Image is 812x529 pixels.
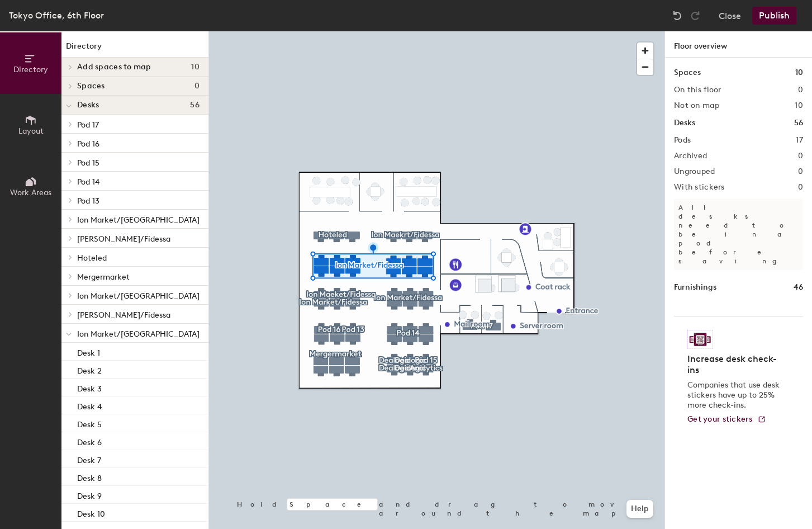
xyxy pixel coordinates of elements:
[10,188,51,197] span: Work Areas
[77,488,102,501] p: Desk 9
[674,101,719,110] h2: Not on map
[674,136,691,145] h2: Pods
[77,82,105,91] span: Spaces
[77,196,99,206] span: Pod 13
[77,272,130,282] span: Mergermarket
[77,310,170,320] span: [PERSON_NAME]/Fidessa
[61,40,208,58] h1: Directory
[77,381,102,394] p: Desk 3
[77,139,99,149] span: Pod 16
[77,101,99,110] span: Desks
[77,345,100,358] p: Desk 1
[794,281,803,294] h1: 46
[77,253,107,263] span: Hoteled
[798,167,803,176] h2: 0
[798,152,803,160] h2: 0
[77,63,151,72] span: Add spaces to map
[687,353,783,376] h4: Increase desk check-ins
[77,177,99,187] span: Pod 14
[687,380,783,410] p: Companies that use desk stickers have up to 25% more check-ins.
[13,65,48,74] span: Directory
[690,10,701,21] img: Redo
[798,86,803,95] h2: 0
[77,120,99,130] span: Pod 17
[674,167,715,176] h2: Ungrouped
[77,452,101,465] p: Desk 7
[9,8,104,22] div: Tokyo Office, 6th Floor
[674,117,695,129] h1: Desks
[674,199,803,270] p: All desks need to be in a pod before saving
[77,234,170,244] span: [PERSON_NAME]/Fidessa
[77,215,200,225] span: Ion Market/[GEOGRAPHIC_DATA]
[190,101,200,110] span: 56
[674,152,707,160] h2: Archived
[794,117,803,129] h1: 56
[191,63,200,72] span: 10
[798,183,803,192] h2: 0
[795,67,803,79] h1: 10
[626,500,653,518] button: Help
[674,183,725,192] h2: With stickers
[665,31,812,58] h1: Floor overview
[77,363,102,376] p: Desk 2
[77,506,105,519] p: Desk 10
[18,126,44,136] span: Layout
[77,417,102,429] p: Desk 5
[77,470,102,483] p: Desk 8
[77,158,99,168] span: Pod 15
[752,7,796,25] button: Publish
[672,10,683,21] img: Undo
[77,399,102,412] p: Desk 4
[674,86,721,95] h2: On this floor
[77,291,200,301] span: Ion Market/[GEOGRAPHIC_DATA]
[687,414,753,424] span: Get your stickers
[674,67,701,79] h1: Spaces
[719,7,741,25] button: Close
[77,329,200,339] span: Ion Market/[GEOGRAPHIC_DATA]
[795,101,803,110] h2: 10
[687,330,713,349] img: Sticker logo
[77,434,102,447] p: Desk 6
[194,82,200,91] span: 0
[687,415,766,424] a: Get your stickers
[796,136,803,145] h2: 17
[674,281,716,294] h1: Furnishings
